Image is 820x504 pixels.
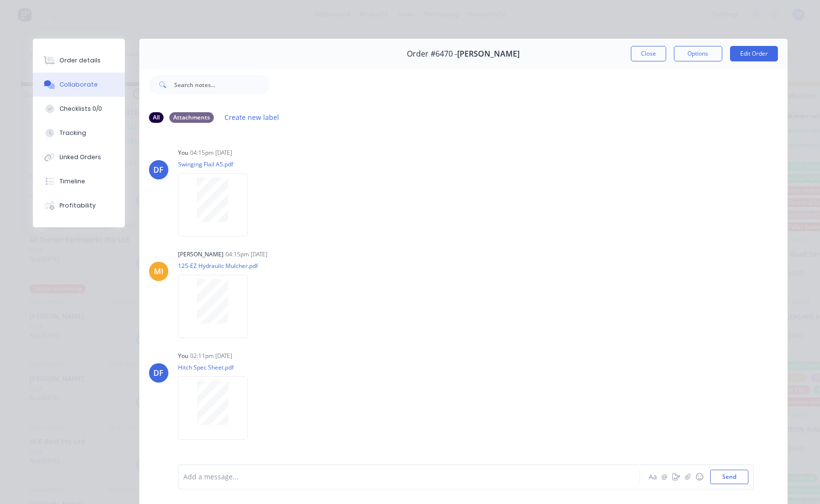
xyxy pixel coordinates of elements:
[33,169,125,193] button: Timeline
[33,121,125,145] button: Tracking
[694,471,705,483] button: ☺
[60,129,86,137] div: Tracking
[659,471,671,483] button: @
[60,153,101,162] div: Linked Orders
[153,164,164,176] div: DF
[178,262,258,270] p: 125-EZ Hydraulic Mulcher.pdf
[674,46,722,61] button: Options
[60,104,102,113] div: Checklists 0/0
[60,201,96,210] div: Profitability
[154,266,164,277] div: MI
[178,352,188,360] div: You
[33,73,125,97] button: Collaborate
[190,148,232,157] div: 04:15pm [DATE]
[220,111,284,124] button: Create new label
[33,97,125,121] button: Checklists 0/0
[60,56,101,65] div: Order details
[33,48,125,73] button: Order details
[225,250,268,259] div: 04:15pm [DATE]
[407,49,457,59] span: Order #6470 -
[710,470,748,484] button: Send
[178,363,257,371] p: Hitch Spec Sheet.pdf
[169,112,214,123] div: Attachments
[60,177,85,186] div: Timeline
[60,80,98,89] div: Collaborate
[149,112,164,123] div: All
[33,193,125,218] button: Profitability
[730,46,778,61] button: Edit Order
[647,471,659,483] button: Aa
[457,49,520,59] span: [PERSON_NAME]
[174,75,270,94] input: Search notes...
[178,160,257,168] p: Swinging Flail A5.pdf
[153,367,164,379] div: DF
[631,46,666,61] button: Close
[178,250,224,259] div: [PERSON_NAME]
[33,145,125,169] button: Linked Orders
[190,352,232,360] div: 02:11pm [DATE]
[178,148,188,157] div: You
